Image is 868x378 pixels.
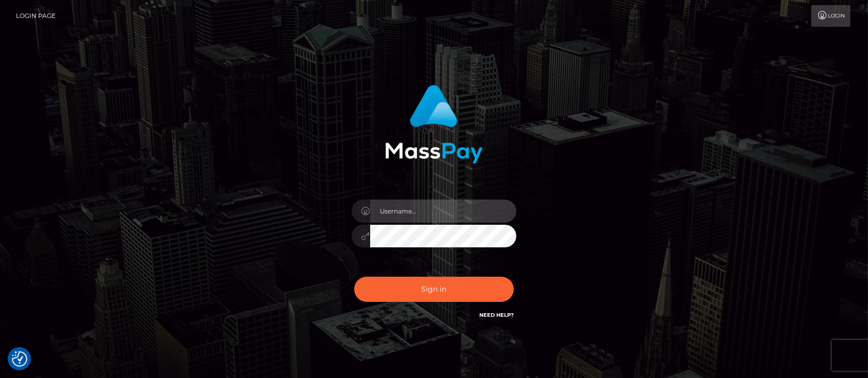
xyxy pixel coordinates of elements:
a: Login [811,5,850,27]
input: Username... [370,200,516,223]
a: Need Help? [479,312,514,318]
img: Revisit consent button [12,351,27,367]
a: Login Page [16,5,56,27]
button: Consent Preferences [12,351,27,367]
button: Sign in [354,277,514,302]
img: MassPay Login [385,85,483,164]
